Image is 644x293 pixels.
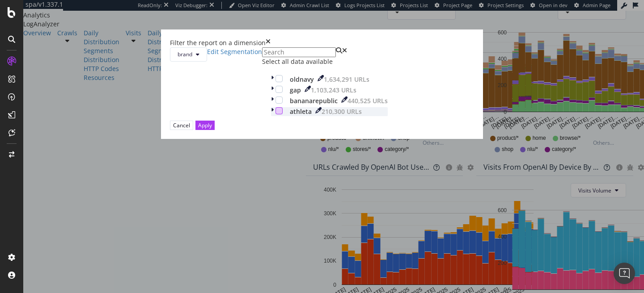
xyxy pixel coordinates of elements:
[170,47,207,62] button: brand
[178,50,192,58] span: brand
[324,75,369,84] div: 1,634,291 URLs
[262,57,397,66] div: Select all data available
[170,38,266,47] div: Filter the report on a dimension
[173,121,190,129] div: Cancel
[170,121,193,130] button: Cancel
[198,121,212,129] div: Apply
[266,38,271,47] div: times
[207,47,262,62] a: Edit Segmentation
[290,75,314,84] div: oldnavy
[311,86,356,95] div: 1,103,243 URLs
[262,47,336,57] input: Search
[290,96,338,105] div: bananarepublic
[322,107,362,116] div: 210,300 URLs
[161,29,483,139] div: modal
[614,263,635,284] div: Open Intercom Messenger
[290,107,312,116] div: athleta
[290,86,301,95] div: gap
[347,96,388,105] div: 440,525 URLs
[195,121,215,130] button: Apply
